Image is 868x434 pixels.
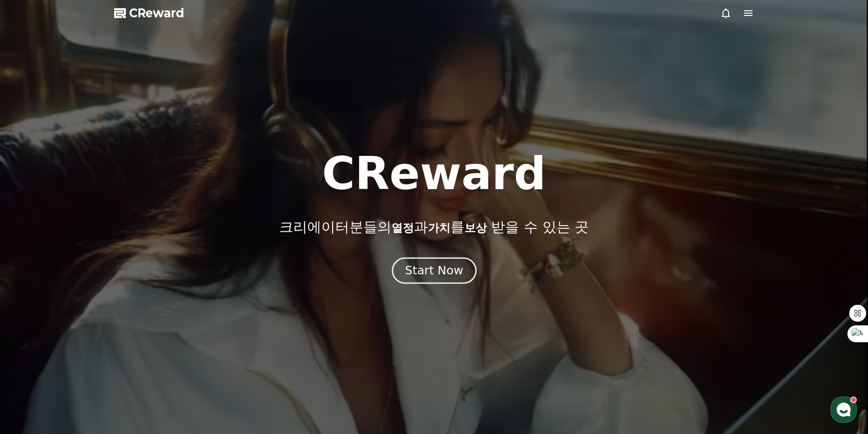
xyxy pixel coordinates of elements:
span: 대화 [86,311,97,319]
a: 대화 [62,297,121,320]
span: 홈 [29,311,35,318]
span: 열정 [391,221,414,235]
span: CReward [129,6,184,21]
span: 가치 [428,221,450,235]
p: 크리에이터분들의 과 를 받을 수 있는 곳 [279,219,589,235]
a: CReward [114,6,184,21]
span: 설정 [145,311,156,318]
div: Start Now [405,263,463,279]
button: Start Now [391,257,476,284]
a: 설정 [121,297,180,320]
a: Start Now [394,267,475,276]
a: 홈 [3,297,62,320]
span: 보상 [464,221,487,235]
h1: CReward [322,151,546,196]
